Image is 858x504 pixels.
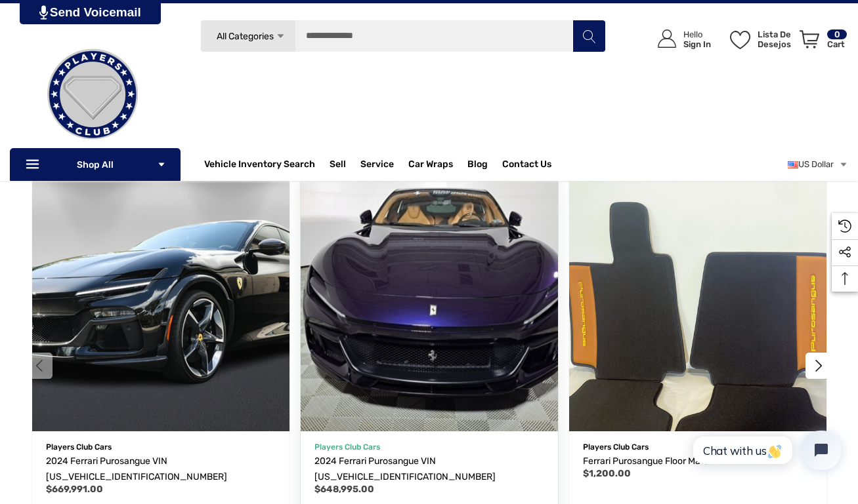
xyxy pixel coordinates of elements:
svg: Icon Arrow Down [157,160,166,169]
p: Cart [827,39,847,49]
a: Ferrari Purosangue Floor Mats,$1,200.00 [583,454,813,469]
p: 0 [827,29,847,39]
svg: Lista de desejos [730,31,750,49]
img: Players Club | Cars For Sale [27,29,158,160]
iframe: Tidio Chat [679,419,852,481]
p: Sign In [683,39,711,49]
a: Vehicle Inventory Search [204,159,315,173]
a: Car Wraps [408,151,467,178]
a: 2024 Ferrari Purosangue VIN ZSG06VTA7R0305445,$648,995.00 [301,174,558,431]
a: Service [360,159,394,173]
button: Ir para o slide 2 de 2 [805,353,832,379]
a: Carrinho com 0 itens [794,16,848,68]
img: For Sale 2024 Ferrari Purosangue VIN ZSG06VTA2R0310309 [32,174,290,431]
button: Pesquisar [572,20,605,52]
a: All Categories Icon Arrow Down Icon Arrow Up [200,20,295,52]
a: Blog [467,159,488,173]
a: 2024 Ferrari Purosangue VIN ZSG06VTA2R0310309,$669,991.00 [46,454,276,485]
a: Ferrari Purosangue Floor Mats,$1,200.00 [569,174,826,431]
span: Sell [330,159,346,173]
p: Players Club Cars [314,438,544,456]
a: 2024 Ferrari Purosangue VIN ZSG06VTA7R0305445,$648,995.00 [314,454,544,485]
svg: Social Media [838,246,851,259]
p: Players Club Cars [46,438,276,456]
a: Contact Us [502,159,551,173]
a: Selecione a moeda: USD [788,151,848,178]
svg: Icon Arrow Down [276,31,286,41]
span: 2024 Ferrari Purosangue VIN [US_VEHICLE_IDENTIFICATION_NUMBER] [46,456,227,482]
svg: Review Your Cart [800,30,819,48]
a: Lista de desejos Lista de desejos [724,16,794,62]
span: $1,200.00 [583,468,631,479]
span: Car Wraps [408,159,453,173]
a: Sell [330,151,360,178]
svg: Icon Line [24,157,44,172]
span: 2024 Ferrari Purosangue VIN [US_VEHICLE_IDENTIFICATION_NUMBER] [314,456,496,482]
svg: Icon User Account [658,29,676,48]
span: $648,995.00 [314,484,374,495]
p: Hello [683,29,711,39]
a: Entrar [643,16,718,62]
p: Lista de desejos [758,29,792,49]
img: For Sale 2024 Ferrari Purosangue VIN ZSG06VTA7R0305445 [288,161,570,444]
a: 2024 Ferrari Purosangue VIN ZSG06VTA2R0310309,$669,991.00 [32,174,290,431]
p: Shop All [10,148,181,181]
span: All Categories [217,31,274,42]
img: PjwhLS0gR2VuZXJhdG9yOiBHcmF2aXQuaW8gLS0+PHN2ZyB4bWxucz0iaHR0cDovL3d3dy53My5vcmcvMjAwMC9zdmciIHhtb... [39,5,48,20]
svg: Top [832,272,858,285]
svg: Recently Viewed [838,220,851,233]
p: Players Club Cars [583,438,813,456]
button: Ir para o slide 2 de 2 [26,353,53,379]
span: Ferrari Purosangue Floor Mats [583,456,708,467]
img: Ferrari Purosangue Floor Mats [569,174,826,431]
span: $669,991.00 [46,484,103,495]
